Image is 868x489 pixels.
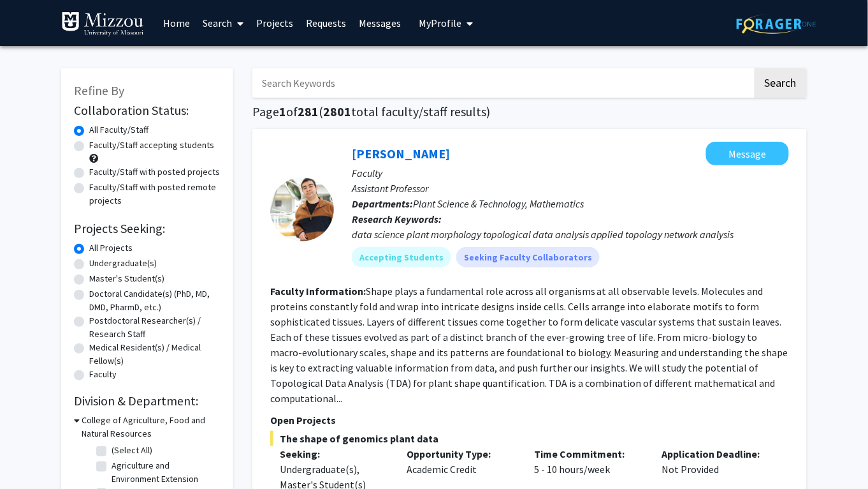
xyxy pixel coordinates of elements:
span: 1 [279,103,286,119]
img: ForagerOne Logo [737,14,816,34]
h2: Collaboration Status: [74,103,221,118]
h2: Projects Seeking: [74,221,221,236]
mat-chip: Accepting Students [352,247,451,267]
b: Departments: [352,197,413,210]
p: Open Projects [270,412,789,428]
span: My Profile [419,17,461,29]
label: Agriculture and Environment Extension [112,459,217,486]
a: Messages [352,1,407,45]
b: Research Keywords: [352,213,442,225]
h1: Page of ( total faculty/staff results) [252,104,807,119]
label: Master's Student(s) [89,272,164,285]
b: Faculty Information: [270,285,366,297]
p: Faculty [352,165,789,181]
iframe: Chat [10,432,54,479]
p: Opportunity Type: [407,446,516,462]
a: [PERSON_NAME] [352,146,450,162]
a: Requests [300,1,352,45]
span: Plant Science & Technology, Mathematics [413,197,584,210]
label: Medical Resident(s) / Medical Fellow(s) [89,341,221,368]
span: Refine By [74,82,124,98]
p: Application Deadline: [662,446,770,462]
label: Postdoctoral Researcher(s) / Research Staff [89,314,221,341]
fg-read-more: Shape plays a fundamental role across all organisms at all observable levels. Molecules and prote... [270,285,788,405]
p: Seeking: [280,446,388,462]
label: Faculty [89,368,117,381]
button: Search [755,68,807,98]
label: All Projects [89,241,133,255]
div: data science plant morphology topological data analysis applied topology network analysis [352,227,789,242]
label: Doctoral Candidate(s) (PhD, MD, DMD, PharmD, etc.) [89,287,221,314]
a: Search [196,1,250,45]
a: Home [157,1,196,45]
a: Projects [250,1,300,45]
img: University of Missouri Logo [61,11,144,37]
p: Assistant Professor [352,181,789,196]
span: 2801 [323,103,351,119]
label: Undergraduate(s) [89,257,157,270]
h2: Division & Department: [74,393,221,409]
input: Search Keywords [252,68,753,98]
button: Message Erik Amézquita [706,142,789,165]
h3: College of Agriculture, Food and Natural Resources [82,414,221,440]
mat-chip: Seeking Faculty Collaborators [456,247,600,267]
span: The shape of genomics plant data [270,431,789,446]
label: Faculty/Staff with posted projects [89,165,220,179]
p: Time Commitment: [535,446,643,462]
label: All Faculty/Staff [89,123,148,137]
label: Faculty/Staff accepting students [89,139,214,152]
label: (Select All) [112,444,152,457]
span: 281 [298,103,319,119]
label: Faculty/Staff with posted remote projects [89,181,221,207]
